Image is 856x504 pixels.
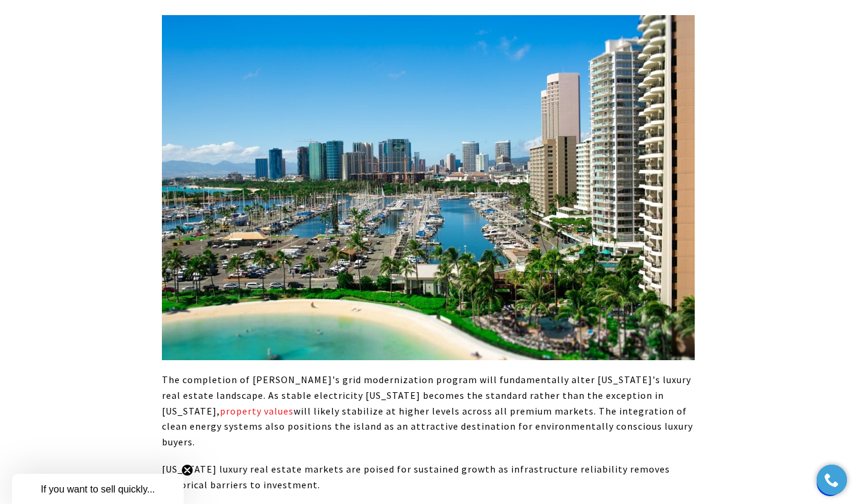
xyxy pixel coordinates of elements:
[162,462,695,493] p: [US_STATE] luxury real estate markets are poised for sustained growth as infrastructure reliabili...
[220,405,294,417] a: property values - open in a new tab
[162,372,695,450] p: The completion of [PERSON_NAME]'s grid modernization program will fundamentally alter [US_STATE]'...
[40,484,155,494] span: If you want to sell quickly...
[12,474,184,504] div: If you want to sell quickly... Close teaser
[162,15,695,360] img: A vibrant marina with numerous boats, surrounded by modern skyscrapers and palm trees under a cle...
[181,464,193,476] button: Close teaser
